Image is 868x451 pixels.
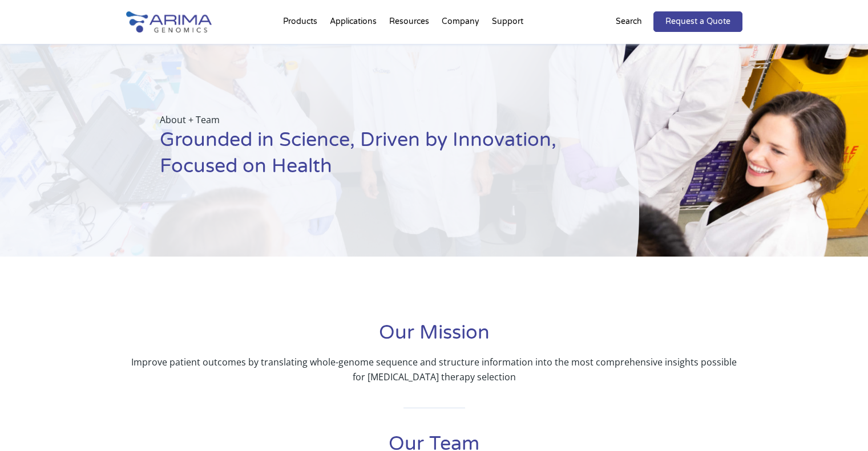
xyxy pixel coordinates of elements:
[160,112,582,127] p: About + Team
[126,320,742,355] h1: Our Mission
[126,11,212,32] img: Arima-Genomics-logo
[126,355,742,384] p: Improve patient outcomes by translating whole-genome sequence and structure information into the ...
[160,127,582,188] h1: Grounded in Science, Driven by Innovation, Focused on Health
[616,14,642,29] p: Search
[653,11,742,32] a: Request a Quote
